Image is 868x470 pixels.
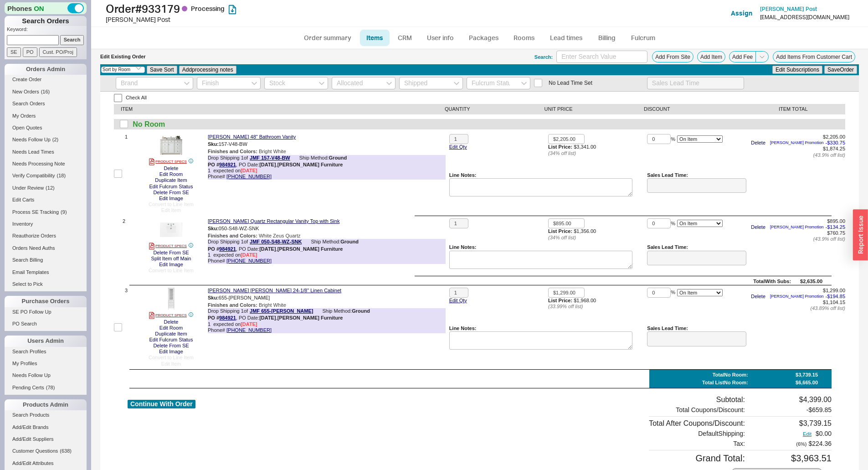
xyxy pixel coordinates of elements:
button: Add Items From Customer Cart [773,51,855,62]
div: $3,963.51 [763,453,832,464]
b: PO # [208,246,236,252]
a: 984921 [219,162,236,167]
button: Edit Room [157,325,185,331]
b: Finishes and Colors : [208,233,257,238]
span: 1 [125,134,128,213]
button: Split Item off Main [149,256,194,262]
span: expected on [213,321,257,327]
span: Add Items From Customer Cart [776,54,852,60]
div: Drop Shipping 1 of Ship Method: [208,155,446,168]
span: [DATE] [241,252,257,258]
a: CRM [391,30,418,46]
div: - $659.85 [763,406,832,414]
div: ( 43.9 % off list) [746,236,845,242]
b: [PERSON_NAME] Furniture [277,315,343,320]
div: Line Notes: [449,172,633,178]
button: Delete [748,294,768,300]
span: ( 6 %) [796,441,806,447]
b: Finishes and Colors : [208,302,257,308]
input: PO [23,47,37,57]
span: Add Fee [732,54,753,60]
div: Purchase Orders [5,296,87,307]
div: Phones [5,2,87,14]
button: Continue With Order [128,400,195,408]
span: Needs Follow Up [12,372,51,378]
span: 157-V48-BW [219,141,247,147]
div: Subtotal: [649,395,745,404]
button: Delete [748,224,768,230]
input: Check All [114,94,122,102]
b: [PERSON_NAME] Furniture [277,162,343,167]
div: Sales Lead Time: [647,325,746,331]
input: Qty [449,134,468,145]
b: PO # [208,315,236,320]
a: Create Order [5,75,87,84]
a: [PERSON_NAME] Post [760,6,817,12]
span: ( 9 ) [61,209,67,215]
a: Needs Lead Times [5,147,87,157]
div: Sales Lead Time: [647,172,746,178]
input: No Lead Time Set [534,79,542,87]
a: PRODUCT SPECS [149,243,187,250]
a: My Orders [5,111,87,121]
div: Total Coupons/Discount: [649,406,745,414]
div: Drop Shipping 1 of Ship Method: [208,308,446,321]
a: Rooms [507,30,541,46]
button: Edit [800,431,814,437]
a: 984921 [219,246,236,252]
b: Ground [352,308,370,314]
a: [PERSON_NAME] [PERSON_NAME] 24-1/8" Linen Cabinet [208,288,341,294]
span: - $330.75 [826,140,845,146]
div: $1,356.00 [548,228,647,240]
button: Add Item [697,51,725,62]
span: [DATE] [241,321,257,327]
div: [PERSON_NAME] Post [106,15,437,24]
input: Brand [116,77,193,89]
div: $3,739.15 [796,372,818,378]
button: Delete [161,319,181,325]
span: Process SE Tracking [12,209,59,215]
a: Under Review(12) [5,183,87,193]
a: Customer Questions(638) [5,446,87,456]
input: Sales Lead Time [647,77,745,89]
div: Phone# [208,321,446,333]
a: Search Products [5,410,87,420]
div: , PO Date: , [208,315,343,321]
a: Select to Pick [5,279,87,289]
div: Phone# [208,252,446,264]
span: No Room [133,120,165,129]
img: lighter_cpat6k [160,134,182,156]
img: lighter_zcfpcu [160,218,182,241]
div: Edit Existing Order [100,54,146,60]
span: - $134.25 [826,224,845,230]
b: [DATE] [259,246,276,252]
a: Add/Edit Brands [5,423,87,432]
span: ( 16 ) [41,89,50,94]
button: Delete [161,165,181,171]
a: Verify Compatibility(18) [5,171,87,181]
span: 1 [208,252,212,258]
button: Addprocessing notes [179,66,236,74]
input: Shipped [399,77,463,89]
div: Bright White [208,149,446,155]
span: [PERSON_NAME] Promotion [770,225,824,230]
div: $3,739.15 [763,419,832,428]
a: Search Orders [5,99,87,108]
svg: open menu [386,82,392,85]
a: JMF 655-[PERSON_NAME] [250,308,313,315]
span: % [671,136,675,142]
a: Packages [462,30,505,46]
span: $1,104.15 [823,300,845,305]
span: [PERSON_NAME] Promotion [770,140,824,145]
button: Edit Fulcrum Status [147,184,196,190]
b: PO # [208,162,236,167]
b: List Price: [548,228,572,234]
div: ( 43.89 % off list) [746,305,845,311]
div: Grand Total: [649,453,745,464]
span: Needs Follow Up [12,137,51,142]
a: PRODUCT SPECS [149,158,187,165]
div: Default Shipping: [649,430,745,438]
input: SE [7,47,21,57]
span: 050-S48-WZ-SNK [219,226,259,231]
button: Delete [748,140,768,146]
